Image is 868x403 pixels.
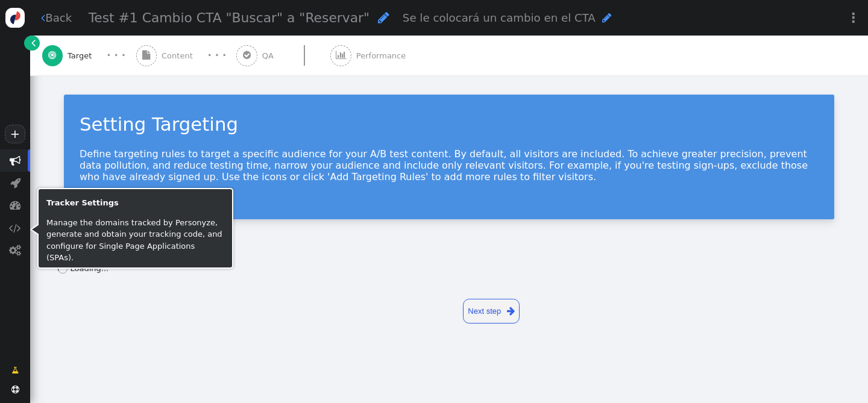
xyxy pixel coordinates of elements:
[463,299,520,323] a: Next step
[336,51,347,60] span: 
[142,51,150,60] span: 
[236,36,330,75] a:  QA
[4,360,27,381] a: 
[10,199,21,211] span: 
[243,51,251,60] span: 
[5,8,25,28] img: logo-icon.svg
[136,36,237,75] a:  Content · · ·
[80,148,819,183] p: Define targeting rules to target a specific audience for your A/B test content. By default, all v...
[68,50,96,62] span: Target
[162,50,198,62] span: Content
[80,110,819,138] div: Setting Targeting
[9,245,21,256] span: 
[507,304,515,318] span: 
[11,364,19,376] span: 
[46,217,224,264] p: Manage the domains tracked by Personyze, generate and obtain your tracking code, and configure fo...
[356,50,410,62] span: Performance
[11,386,19,393] span: 
[9,222,21,234] span: 
[262,50,278,62] span: QA
[89,10,370,25] span: Test #1 Cambio CTA "Buscar" a "Reservar"
[378,11,389,24] span: 
[24,36,39,51] a: 
[31,37,36,49] span: 
[403,11,596,24] span: Se le colocará un cambio en el CTA
[46,198,119,207] b: Tracker Settings
[10,155,21,166] span: 
[41,12,45,23] span: 
[10,177,20,189] span: 
[602,12,612,23] span: 
[42,36,136,75] a:  Target · · ·
[41,10,72,26] a: Back
[107,48,125,63] div: · · ·
[207,48,226,63] div: · · ·
[330,36,431,75] a:  Performance
[48,51,56,60] span: 
[5,125,25,143] a: +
